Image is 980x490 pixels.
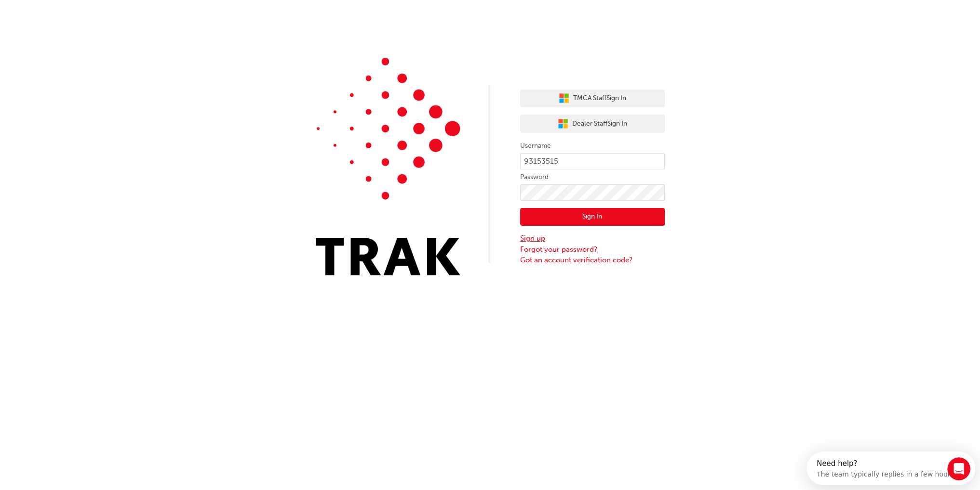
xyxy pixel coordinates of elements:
a: Forgot your password? [520,244,665,255]
img: Trak [316,58,460,275]
label: Username [520,140,665,152]
div: Open Intercom Messenger [4,4,178,30]
a: Got an account verification code? [520,255,665,266]
div: Need help? [10,8,149,16]
span: TMCA Staff Sign In [573,93,626,104]
label: Password [520,171,665,183]
iframe: Intercom live chat discovery launcher [806,451,975,485]
button: TMCA StaffSign In [520,90,665,108]
div: The team typically replies in a few hours. [10,16,149,26]
button: Sign In [520,208,665,226]
a: Sign up [520,233,665,244]
span: Dealer Staff Sign In [572,118,627,129]
input: Username [520,153,665,169]
iframe: Intercom live chat [947,457,970,480]
button: Dealer StaffSign In [520,115,665,133]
